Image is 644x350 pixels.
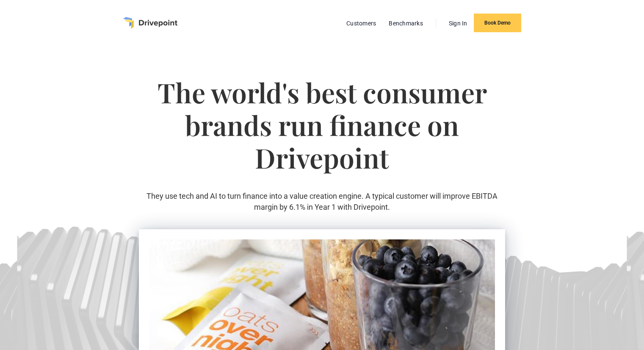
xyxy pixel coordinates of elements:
[384,18,427,29] a: Benchmarks
[474,14,521,32] a: Book Demo
[445,18,472,29] a: Sign In
[139,76,505,191] h1: The world's best consumer brands run finance on Drivepoint
[342,18,380,29] a: Customers
[139,191,505,212] p: They use tech and AI to turn finance into a value creation engine. A typical customer will improv...
[123,17,177,29] a: home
